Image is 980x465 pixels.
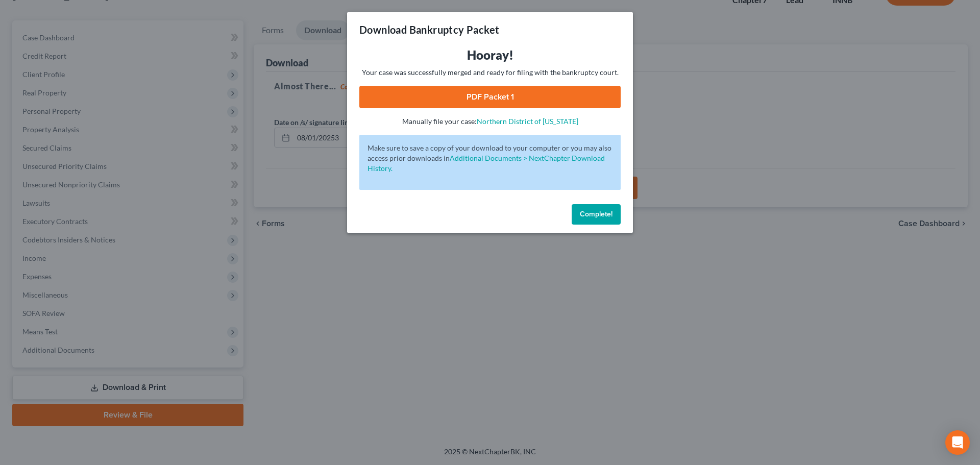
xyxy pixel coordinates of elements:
h3: Hooray! [359,47,621,63]
p: Make sure to save a copy of your download to your computer or you may also access prior downloads in [367,143,612,174]
p: Manually file your case: [359,116,621,127]
a: Additional Documents > NextChapter Download History. [367,154,605,173]
p: Your case was successfully merged and ready for filing with the bankruptcy court. [359,67,621,78]
a: PDF Packet 1 [359,86,621,108]
span: Complete! [580,210,612,218]
a: Northern District of [US_STATE] [477,117,578,126]
h3: Download Bankruptcy Packet [359,22,499,37]
button: Complete! [572,204,621,225]
div: Open Intercom Messenger [945,430,970,455]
